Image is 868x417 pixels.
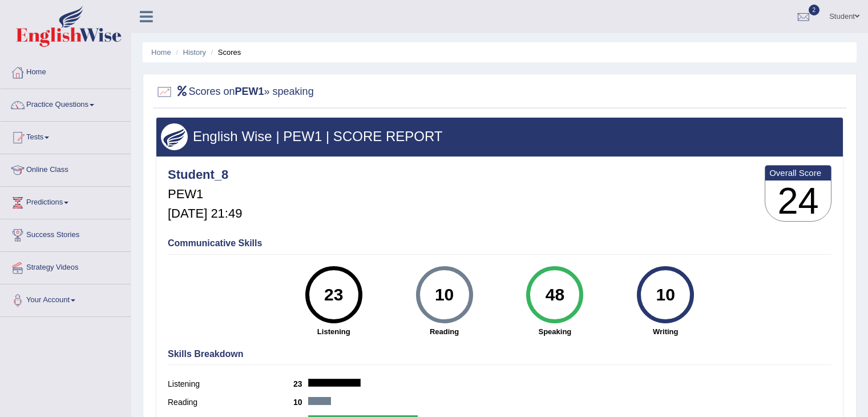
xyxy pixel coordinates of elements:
[161,123,188,150] img: wings.png
[156,83,314,101] h2: Scores on » speaking
[505,326,604,337] strong: Speaking
[423,271,465,319] div: 10
[765,181,831,222] h3: 24
[168,238,831,248] h4: Communicative Skills
[1,122,131,150] a: Tests
[1,154,131,183] a: Online Class
[183,48,206,57] a: History
[1,57,131,85] a: Home
[809,5,820,15] span: 2
[151,48,171,57] a: Home
[1,252,131,280] a: Strategy Videos
[313,271,354,319] div: 23
[168,168,242,182] h4: Student_8
[1,219,131,248] a: Success Stories
[168,187,242,201] h5: PEW1
[161,129,838,144] h3: English Wise | PEW1 | SCORE REPORT
[168,207,242,220] h5: [DATE] 21:49
[168,349,831,359] h4: Skills Breakdown
[208,47,241,58] li: Scores
[1,284,131,313] a: Your Account
[534,271,576,319] div: 48
[1,187,131,215] a: Predictions
[1,89,131,118] a: Practice Questions
[616,326,715,337] strong: Writing
[769,168,827,178] b: Overall Score
[284,326,383,337] strong: Listening
[168,378,293,390] label: Listening
[395,326,494,337] strong: Reading
[645,271,687,319] div: 10
[293,379,308,388] b: 23
[293,398,308,407] b: 10
[235,86,264,97] b: PEW1
[168,396,293,408] label: Reading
